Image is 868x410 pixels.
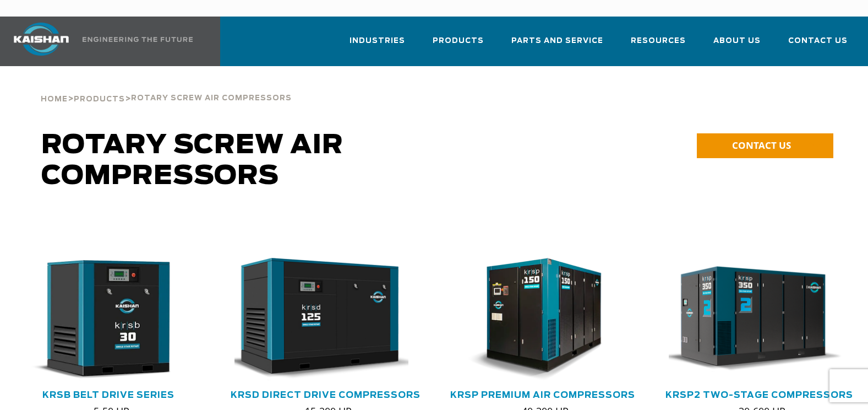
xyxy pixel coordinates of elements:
[83,37,193,42] img: Engineering the future
[732,139,791,152] span: CONTACT US
[452,258,634,381] div: krsp150
[9,258,192,381] img: krsb30
[74,94,125,104] a: Products
[631,26,686,64] a: Resources
[450,391,635,400] a: KRSP Premium Air Compressors
[74,96,125,103] span: Products
[231,391,421,400] a: KRSD Direct Drive Compressors
[660,258,843,381] img: krsp350
[41,132,343,190] span: Rotary Screw Air Compressors
[350,26,405,64] a: Industries
[234,258,416,381] div: krsd125
[131,95,292,102] span: Rotary Screw Air Compressors
[511,35,603,47] span: Parts and Service
[665,391,853,400] a: KRSP2 Two-Stage Compressors
[18,258,199,381] div: krsb30
[631,35,686,47] span: Resources
[433,26,484,64] a: Products
[713,35,761,47] span: About Us
[350,35,405,47] span: Industries
[41,96,68,103] span: Home
[713,26,761,64] a: About Us
[41,94,68,104] a: Home
[511,26,603,64] a: Parts and Service
[788,35,848,47] span: Contact Us
[41,66,292,108] div: > >
[669,258,850,381] div: krsp350
[788,26,848,64] a: Contact Us
[42,391,174,400] a: KRSB Belt Drive Series
[226,258,408,381] img: krsd125
[433,35,484,47] span: Products
[444,258,626,381] img: krsp150
[697,133,833,158] a: CONTACT US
